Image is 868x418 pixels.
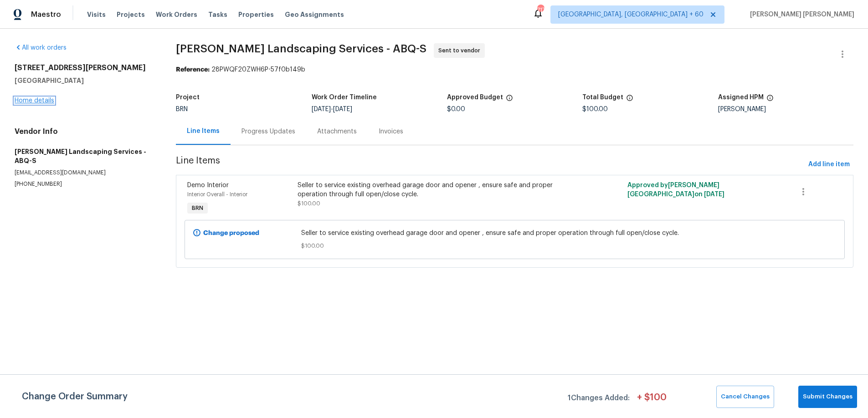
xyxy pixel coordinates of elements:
[87,10,106,19] span: Visits
[156,10,197,19] span: Work Orders
[176,94,200,101] h5: Project
[766,94,774,106] span: The hpm assigned to this work order.
[15,169,154,177] p: [EMAIL_ADDRESS][DOMAIN_NAME]
[187,182,229,189] span: Demo Interior
[176,43,426,54] span: [PERSON_NAME] Landscaping Services - ABQ-S
[117,10,145,19] span: Projects
[31,10,61,19] span: Maestro
[627,182,724,198] span: Approved by [PERSON_NAME][GEOGRAPHIC_DATA] on
[176,106,188,112] span: BRN
[333,106,352,112] span: [DATE]
[301,241,728,250] span: $100.00
[176,65,853,74] div: 28PWQF20ZWH6P-57f0b149b
[506,94,513,106] span: The total cost of line items that have been approved by both Opendoor and the Trade Partner. This...
[241,127,295,136] div: Progress Updates
[15,45,67,51] a: All work orders
[176,66,210,73] b: Reference:
[582,106,608,112] span: $100.00
[746,10,854,19] span: [PERSON_NAME] [PERSON_NAME]
[15,180,154,188] p: [PHONE_NUMBER]
[718,106,853,112] div: [PERSON_NAME]
[238,10,274,19] span: Properties
[298,201,320,206] span: $100.00
[298,181,567,199] div: Seller to service existing overhead garage door and opener , ensure safe and proper operation thr...
[301,229,728,238] span: Seller to service existing overhead garage door and opener , ensure safe and proper operation thr...
[312,94,377,101] h5: Work Order Timeline
[187,192,247,197] span: Interior Overall - Interior
[208,11,227,18] span: Tasks
[808,159,850,170] span: Add line item
[704,191,724,198] span: [DATE]
[447,106,465,112] span: $0.00
[626,94,633,106] span: The total cost of line items that have been proposed by Opendoor. This sum includes line items th...
[203,230,259,236] b: Change proposed
[15,127,154,136] h4: Vendor Info
[187,127,220,136] div: Line Items
[447,94,503,101] h5: Approved Budget
[15,63,154,72] h2: [STREET_ADDRESS][PERSON_NAME]
[15,147,154,165] h5: [PERSON_NAME] Landscaping Services - ABQ-S
[285,10,344,19] span: Geo Assignments
[15,76,154,85] h5: [GEOGRAPHIC_DATA]
[312,106,352,112] span: -
[438,46,484,55] span: Sent to vendor
[558,10,704,19] span: [GEOGRAPHIC_DATA], [GEOGRAPHIC_DATA] + 60
[718,94,764,101] h5: Assigned HPM
[582,94,623,101] h5: Total Budget
[537,5,544,15] div: 717
[15,97,54,104] a: Home details
[379,127,403,136] div: Invoices
[317,127,357,136] div: Attachments
[312,106,331,112] span: [DATE]
[176,156,805,173] span: Line Items
[188,204,207,213] span: BRN
[805,156,853,173] button: Add line item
